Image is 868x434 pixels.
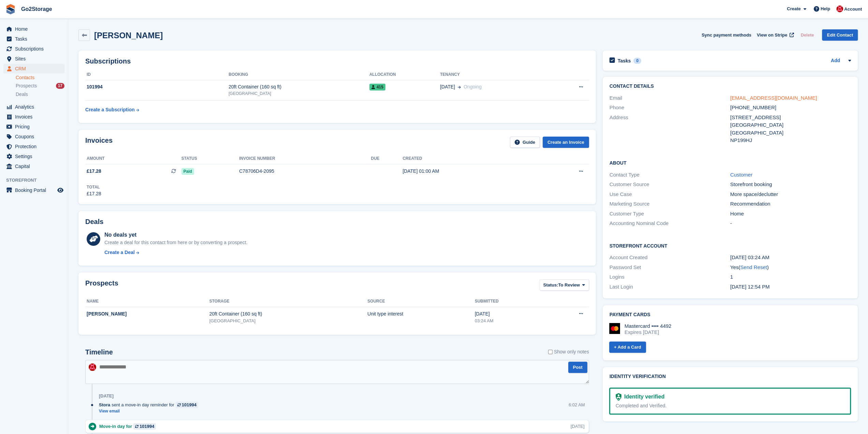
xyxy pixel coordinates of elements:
[16,82,64,89] a: Prospects 17
[821,5,830,12] span: Help
[738,264,768,270] span: ( )
[99,408,202,414] a: View email
[609,94,730,102] div: Email
[616,402,844,409] div: Completed and Verified.
[239,153,371,164] th: Invoice number
[89,363,96,371] img: James Pearson
[609,323,620,334] img: Mastercard Logo
[104,249,247,256] a: Create a Deal
[787,5,800,12] span: Create
[730,104,851,112] div: [PHONE_NUMBER]
[757,32,787,39] span: View on Stripe
[85,137,113,148] h2: Invoices
[15,64,56,73] span: CRM
[371,153,402,164] th: Due
[209,296,368,307] th: Storage
[798,29,816,41] button: Delete
[15,152,56,161] span: Settings
[18,3,55,15] a: Go2Storage
[104,231,247,239] div: No deals yet
[3,102,64,112] a: menu
[730,129,851,137] div: [GEOGRAPHIC_DATA]
[3,132,64,141] a: menu
[609,84,851,89] h2: Contact Details
[3,24,64,34] a: menu
[609,283,730,291] div: Last Login
[99,402,110,408] span: Stora
[609,181,730,188] div: Customer Source
[571,423,585,430] div: [DATE]
[3,64,64,73] a: menu
[836,5,843,12] img: James Pearson
[16,91,64,98] a: Deals
[15,102,56,112] span: Analytics
[730,181,851,188] div: Storefront booking
[15,122,56,131] span: Pricing
[87,168,101,175] span: £17.28
[609,171,730,179] div: Contact Type
[609,210,730,218] div: Customer Type
[730,220,851,227] div: -
[99,402,202,408] div: sent a move-in day reminder for
[3,162,64,171] a: menu
[543,137,589,148] a: Create an Invoice
[3,122,64,131] a: menu
[822,29,858,41] a: Edit Contact
[3,54,64,64] a: menu
[85,57,589,65] h2: Subscriptions
[15,142,56,151] span: Protection
[104,249,135,256] div: Create a Deal
[440,83,455,90] span: [DATE]
[702,29,751,41] button: Sync payment methods
[181,168,194,175] span: Paid
[16,91,28,98] span: Deals
[15,162,56,171] span: Capital
[369,69,440,80] th: Allocation
[15,34,56,44] span: Tasks
[609,220,730,227] div: Accounting Nominal Code
[56,83,64,89] div: 17
[209,318,368,324] div: [GEOGRAPHIC_DATA]
[730,95,817,101] a: [EMAIL_ADDRESS][DOMAIN_NAME]
[540,279,589,291] button: Status: To Review
[85,279,118,292] h2: Prospects
[181,153,239,164] th: Status
[3,34,64,44] a: menu
[85,218,103,226] h2: Deals
[3,112,64,122] a: menu
[730,114,851,122] div: [STREET_ADDRESS]
[730,273,851,281] div: 1
[621,393,664,401] div: Identity verified
[440,69,551,80] th: Tenancy
[730,121,851,129] div: [GEOGRAPHIC_DATA]
[3,185,64,195] a: menu
[475,310,546,318] div: [DATE]
[730,210,851,218] div: Home
[87,184,101,190] div: Total
[616,393,621,401] img: Identity Verification Ready
[15,132,56,141] span: Coupons
[402,153,536,164] th: Created
[85,296,209,307] th: Name
[85,69,229,80] th: ID
[730,137,851,144] div: NP199HJ
[229,83,369,90] div: 20ft Container (160 sq ft)
[609,264,730,271] div: Password Set
[475,296,546,307] th: Submitted
[239,168,371,175] div: C78706D4-2095
[99,393,114,399] div: [DATE]
[15,54,56,64] span: Sites
[844,6,862,13] span: Account
[56,186,64,194] a: Preview store
[568,362,587,373] button: Post
[85,348,113,356] h2: Timeline
[754,29,795,41] a: View on Stripe
[3,152,64,161] a: menu
[609,341,646,353] a: + Add a Card
[618,58,631,64] h2: Tasks
[87,310,209,318] div: [PERSON_NAME]
[624,329,672,335] div: Expires [DATE]
[85,103,139,116] a: Create a Subscription
[99,423,159,430] div: Move-in day for
[609,242,851,249] h2: Storefront Account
